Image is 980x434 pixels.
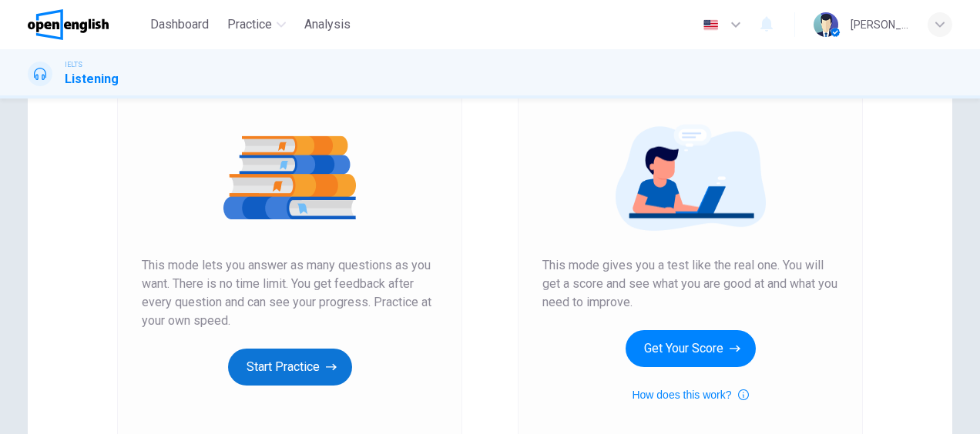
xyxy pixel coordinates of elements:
button: Analysis [298,11,357,38]
button: Dashboard [144,11,215,38]
span: Practice [227,15,272,34]
img: en [701,19,720,31]
div: [PERSON_NAME] [851,15,909,34]
span: IELTS [65,59,82,70]
img: OpenEnglish logo [28,9,109,40]
span: This mode lets you answer as many questions as you want. There is no time limit. You get feedback... [142,256,438,330]
button: Get Your Score [626,330,756,367]
h1: Listening [65,70,119,88]
button: Start Practice [228,349,352,386]
span: This mode gives you a test like the real one. You will get a score and see what you are good at a... [542,256,838,312]
button: Practice [221,11,292,38]
a: OpenEnglish logo [28,9,144,40]
span: Analysis [304,15,351,34]
img: Profile picture [814,12,838,37]
button: How does this work? [632,386,748,404]
span: Dashboard [150,15,209,34]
